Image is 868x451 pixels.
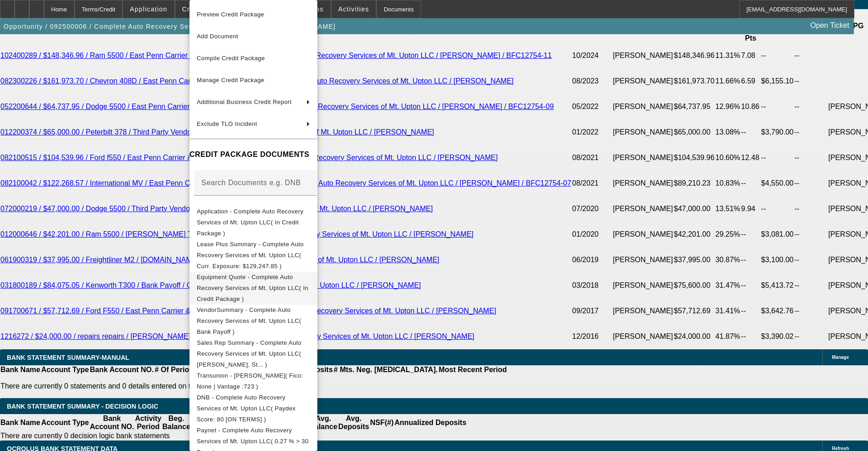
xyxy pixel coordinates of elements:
[197,241,304,270] span: Lease Plus Summary - Complete Auto Recovery Services of Mt. Upton LLC( Curr. Exposure: $129,247.85 )
[189,305,317,337] button: VendorSummary - Complete Auto Recovery Services of Mt. Upton LLC( Bank Payoff )
[197,120,257,127] span: Exclude TLO Incident
[201,179,301,187] mat-label: Search Documents e.g. DNB
[197,77,264,83] span: Manage Credit Package
[189,392,317,425] button: DNB - Complete Auto Recovery Services of Mt. Upton LLC( Paydex Score: 80 [ON TERMS] )
[197,274,308,302] span: Equipment Quote - Complete Auto Recovery Services of Mt. Upton LLC( In Credit Package )
[189,370,317,392] button: Transunion - Dean, Brian( Fico: None | Vantage :723 )
[197,306,301,335] span: VendorSummary - Complete Auto Recovery Services of Mt. Upton LLC( Bank Payoff )
[197,11,264,18] span: Preview Credit Package
[197,55,265,62] span: Compile Credit Package
[197,98,292,105] span: Additional Business Credit Report
[197,33,238,40] span: Add Document
[189,239,317,272] button: Lease Plus Summary - Complete Auto Recovery Services of Mt. Upton LLC( Curr. Exposure: $129,247.85 )
[197,394,295,423] span: DNB - Complete Auto Recovery Services of Mt. Upton LLC( Paydex Score: 80 [ON TERMS] )
[197,208,304,237] span: Application - Complete Auto Recovery Services of Mt. Upton LLC( In Credit Package )
[189,337,317,370] button: Sales Rep Summary - Complete Auto Recovery Services of Mt. Upton LLC( Richards, St... )
[189,206,317,239] button: Application - Complete Auto Recovery Services of Mt. Upton LLC( In Credit Package )
[197,339,301,368] span: Sales Rep Summary - Complete Auto Recovery Services of Mt. Upton LLC( [PERSON_NAME], St... )
[197,372,303,390] span: Transunion - [PERSON_NAME]( Fico: None | Vantage :723 )
[189,272,317,305] button: Equipment Quote - Complete Auto Recovery Services of Mt. Upton LLC( In Credit Package )
[189,149,317,160] h4: CREDIT PACKAGE DOCUMENTS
